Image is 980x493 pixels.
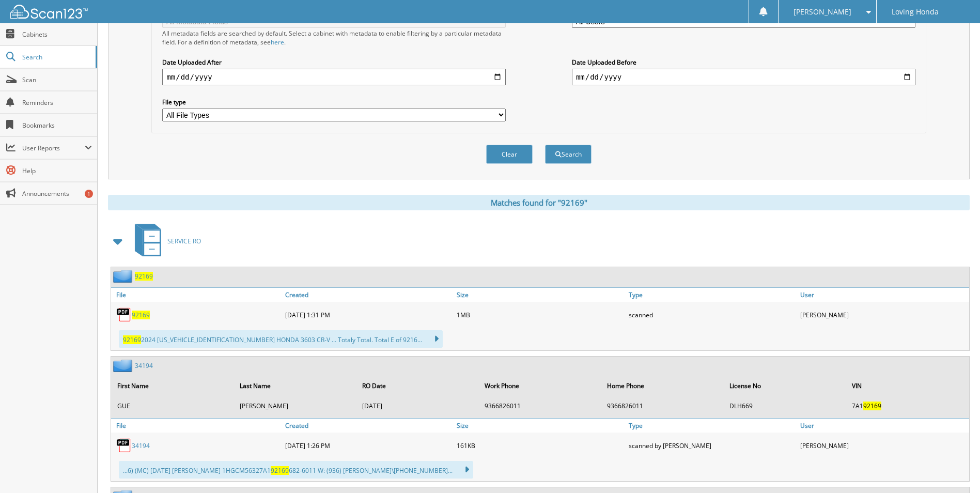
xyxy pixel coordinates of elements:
[111,288,283,302] a: File
[22,166,92,175] span: Help
[545,145,592,164] button: Search
[111,419,283,433] a: File
[235,397,356,414] td: [PERSON_NAME]
[132,311,150,319] a: 92169
[22,98,92,107] span: Reminders
[283,288,454,302] a: Created
[283,419,454,433] a: Created
[108,195,970,210] div: Matches found for "92169"
[847,397,968,414] td: 7A1
[22,121,92,130] span: Bookmarks
[892,9,939,15] span: Loving Honda
[724,397,846,414] td: DLH669
[283,435,454,456] div: [DATE] 1:26 PM
[479,397,601,414] td: 9366826011
[85,190,93,198] div: 1
[162,69,506,85] input: start
[112,397,234,414] td: GUE
[135,361,153,370] a: 34194
[167,237,201,245] span: SERVICE RO
[22,144,85,152] span: User Reports
[626,304,798,325] div: scanned
[798,419,969,433] a: User
[798,288,969,302] a: User
[135,272,153,281] a: 92169
[357,375,478,396] th: RO Date
[116,307,132,322] img: PDF.png
[162,58,506,67] label: Date Uploaded After
[132,441,150,450] a: 34194
[112,375,234,396] th: First Name
[22,30,92,39] span: Cabinets
[10,5,88,19] img: scan123-logo-white.svg
[602,397,723,414] td: 9366826011
[162,98,506,106] label: File type
[271,466,289,475] span: 92169
[119,330,443,348] div: 2024 [US_VEHICLE_IDENTIFICATION_NUMBER] HONDA 3603 CR-V ... Totaly Total. Total E of 9216...
[572,69,915,85] input: end
[572,58,915,67] label: Date Uploaded Before
[162,29,506,47] div: All metadata fields are searched by default. Select a cabinet with metadata to enable filtering b...
[22,75,92,84] span: Scan
[119,461,473,479] div: ...6) (MC) [DATE] [PERSON_NAME] 1HGCM56327A1 682-6011 W: (936) [PERSON_NAME]\[PHONE_NUMBER]...
[454,304,626,325] div: 1MB
[113,270,135,283] img: folder2.png
[113,359,135,372] img: folder2.png
[798,435,969,456] div: [PERSON_NAME]
[863,402,881,410] span: 92169
[794,9,851,15] span: [PERSON_NAME]
[357,397,478,414] td: [DATE]
[123,335,141,344] span: 92169
[22,53,90,61] span: Search
[798,304,969,325] div: [PERSON_NAME]
[479,375,601,396] th: Work Phone
[626,288,798,302] a: Type
[283,304,454,325] div: [DATE] 1:31 PM
[22,189,92,198] span: Announcements
[235,375,356,396] th: Last Name
[626,419,798,433] a: Type
[116,438,132,453] img: PDF.png
[847,375,968,396] th: VIN
[129,221,201,261] a: SERVICE RO
[454,419,626,433] a: Size
[626,435,798,456] div: scanned by [PERSON_NAME]
[602,375,723,396] th: Home Phone
[724,375,846,396] th: License No
[454,288,626,302] a: Size
[454,435,626,456] div: 161KB
[271,38,284,47] a: here
[486,145,533,164] button: Clear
